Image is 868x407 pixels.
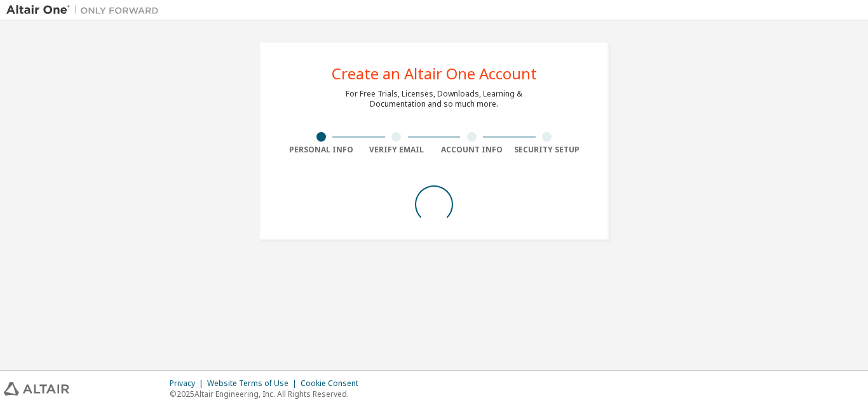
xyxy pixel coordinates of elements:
[332,66,537,81] div: Create an Altair One Account
[283,145,359,155] div: Personal Info
[346,89,522,109] div: For Free Trials, Licenses, Downloads, Learning & Documentation and so much more.
[170,378,207,389] div: Privacy
[301,378,366,389] div: Cookie Consent
[6,4,165,17] img: Altair One
[359,145,435,155] div: Verify Email
[207,378,301,389] div: Website Terms of Use
[510,145,585,155] div: Security Setup
[4,382,69,396] img: altair_logo.svg
[170,389,366,399] p: © 2025 Altair Engineering, Inc. All Rights Reserved.
[434,145,510,155] div: Account Info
